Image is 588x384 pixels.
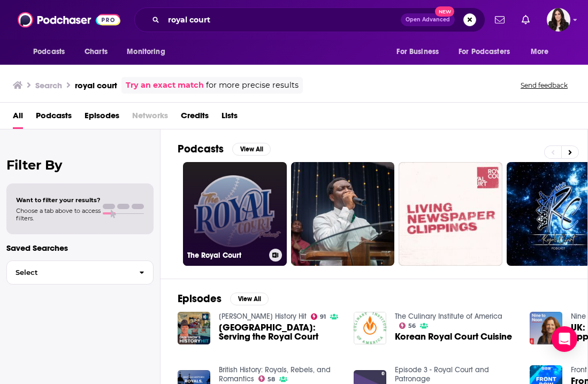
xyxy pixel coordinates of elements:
[531,44,549,59] span: More
[395,312,502,321] a: The Culinary Institute of America
[206,79,299,91] span: for more precise results
[126,79,204,91] a: Try an exact match
[6,243,154,253] p: Saved Searches
[178,142,224,156] h2: Podcasts
[406,17,450,22] span: Open Advanced
[187,251,265,260] h3: The Royal Court
[399,322,416,329] a: 56
[311,313,326,320] a: 91
[119,42,179,62] button: open menu
[408,324,416,328] span: 56
[127,44,165,59] span: Monitoring
[132,107,168,129] span: Networks
[435,6,454,17] span: New
[78,42,114,62] a: Charts
[395,332,512,341] a: Korean Royal Court Cuisine
[268,377,275,382] span: 58
[181,107,209,129] a: Credits
[401,13,455,26] button: Open AdvancedNew
[16,207,101,222] span: Choose a tab above to access filters.
[517,81,571,90] button: Send feedback
[33,44,65,59] span: Podcasts
[547,8,570,32] img: User Profile
[85,44,108,59] span: Charts
[35,80,62,90] h3: Search
[459,44,510,59] span: For Podcasters
[552,326,577,352] div: Open Intercom Messenger
[26,42,79,62] button: open menu
[16,196,101,204] span: Want to filter your results?
[219,323,341,341] span: [GEOGRAPHIC_DATA]: Serving the Royal Court
[183,162,287,266] a: The Royal Court
[178,292,269,305] a: EpisodesView All
[547,8,570,32] span: Logged in as RebeccaShapiro
[75,80,117,90] h3: royal court
[232,143,271,156] button: View All
[222,107,238,129] a: Lists
[164,11,401,28] input: Search podcasts, credits, & more...
[219,323,341,341] a: Kensington Palace: Serving the Royal Court
[517,11,534,29] a: Show notifications dropdown
[134,7,485,32] div: Search podcasts, credits, & more...
[354,312,386,344] img: Korean Royal Court Cuisine
[395,365,489,383] a: Episode 3 - Royal Court and Patronage
[452,42,525,62] button: open menu
[230,293,269,305] button: View All
[36,107,72,129] a: Podcasts
[491,11,509,29] a: Show notifications dropdown
[18,10,120,30] img: Podchaser - Follow, Share and Rate Podcasts
[219,312,307,321] a: Dan Snow's History Hit
[85,107,119,129] a: Episodes
[6,157,154,173] h2: Filter By
[178,292,222,305] h2: Episodes
[258,375,276,382] a: 58
[547,8,570,32] button: Show profile menu
[320,314,326,319] span: 91
[219,365,331,383] a: British History: Royals, Rebels, and Romantics
[523,42,562,62] button: open menu
[7,269,131,276] span: Select
[13,107,23,129] a: All
[178,312,210,344] img: Kensington Palace: Serving the Royal Court
[396,44,439,59] span: For Business
[530,312,562,344] img: UK: Rare royal court appearance, dam politics
[178,142,271,156] a: PodcastsView All
[389,42,452,62] button: open menu
[6,260,154,285] button: Select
